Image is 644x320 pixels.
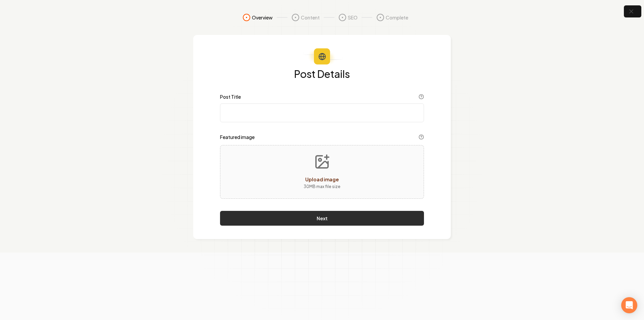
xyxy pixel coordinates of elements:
span: SEO [348,14,358,21]
span: Content [301,14,320,21]
div: Open Intercom Messenger [621,297,637,313]
button: Next [220,211,424,226]
h1: Post Details [220,68,424,79]
button: Upload image [298,148,346,195]
label: Featured image [220,135,255,139]
span: Complete [386,14,408,21]
span: Upload image [305,176,339,182]
label: Post Title [220,94,241,99]
p: 30 MB max file size [304,183,340,190]
span: Overview [252,14,273,21]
